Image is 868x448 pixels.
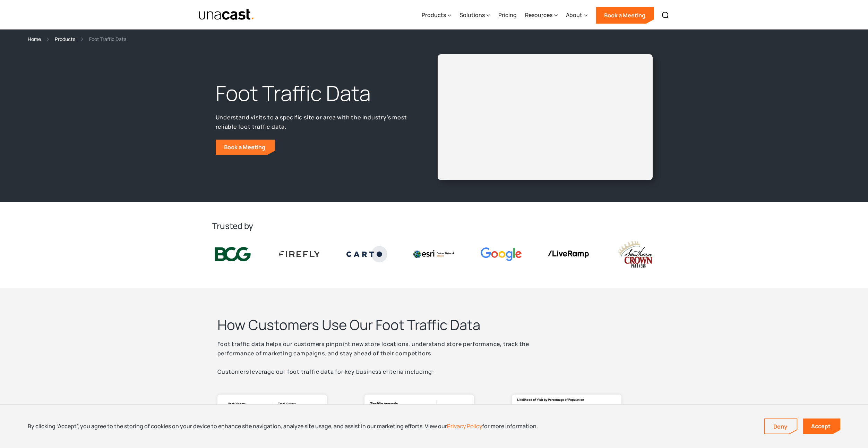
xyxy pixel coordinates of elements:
img: southern crown logo [615,240,656,269]
div: By clicking “Accept”, you agree to the storing of cookies on your device to enhance site navigati... [28,422,538,430]
img: Unacast text logo [198,9,255,21]
h1: Foot Traffic Data [216,79,412,107]
div: About [566,1,587,29]
img: BCG logo [212,246,253,263]
a: Pricing [498,1,517,29]
img: Firefly Advertising logo [279,251,320,257]
img: Esri logo [413,250,454,258]
div: About [566,11,582,19]
h2: Trusted by [212,220,656,231]
p: Foot traffic data helps our customers pinpoint new store locations, understand store performance,... [217,339,564,377]
iframe: Unacast - European Vaccines v2 [443,60,647,175]
a: home [198,9,255,21]
img: Google logo [481,247,522,261]
p: Understand visits to a specific site or area with the industry’s most reliable foot traffic data. [216,113,412,131]
a: Accept [803,419,840,434]
img: Carto logo [346,246,387,262]
a: Book a Meeting [216,140,275,155]
div: Resources [525,11,552,19]
img: Search icon [661,11,670,19]
div: Products [422,1,451,29]
img: liveramp logo [548,251,589,258]
h2: How Customers Use Our Foot Traffic Data [217,316,564,334]
a: Book a Meeting [596,7,654,24]
a: Privacy Policy [447,422,482,430]
a: Home [28,35,41,43]
div: Solutions [459,11,485,19]
div: Solutions [459,1,490,29]
div: Resources [525,1,558,29]
div: Products [422,11,446,19]
a: Deny [765,419,797,434]
a: Products [55,35,75,43]
div: Foot Traffic Data [89,35,127,43]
